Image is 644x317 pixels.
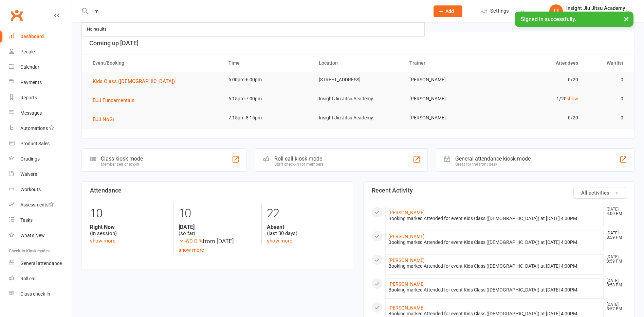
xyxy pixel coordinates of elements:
div: Class kiosk mode [101,155,143,162]
div: Booking marked Attended for event Kids Class ([DEMOGRAPHIC_DATA]) at [DATE] 4:00PM [388,216,601,221]
th: Trainer [403,54,494,72]
button: BJJ NoGi [93,115,119,123]
div: Booking marked Attended for event Kids Class ([DEMOGRAPHIC_DATA]) at [DATE] 4:00PM [388,239,601,245]
div: People [20,49,35,54]
th: Time [222,54,313,72]
button: × [620,12,632,26]
div: Payments [20,80,42,85]
a: Assessments [9,197,72,213]
td: 0/20 [494,110,584,126]
div: Great for the front desk [455,162,531,167]
div: Dashboard [20,34,44,39]
time: [DATE] 3:58 PM [603,279,626,287]
a: What's New [9,228,72,243]
time: [DATE] 3:59 PM [603,255,626,264]
td: [PERSON_NAME] [403,72,494,88]
a: Roll call [9,271,72,286]
td: 1/20 [494,91,584,107]
time: [DATE] 3:59 PM [603,231,626,240]
td: 7:15pm-8:15pm [222,110,313,126]
div: Member self check-in [101,162,143,167]
a: Waivers [9,167,72,182]
button: All activities [573,187,626,199]
h3: Recent Activity [372,187,626,194]
th: Location [313,54,403,72]
td: [PERSON_NAME] [403,110,494,126]
th: Event/Booking [87,54,222,72]
td: 0 [584,110,629,126]
a: Clubworx [8,7,25,24]
h3: Attendance [90,187,345,194]
a: Payments [9,75,72,90]
td: 0/20 [494,72,584,88]
div: Messages [20,110,42,116]
div: Workouts [20,187,41,192]
div: 22 [267,203,345,224]
a: [PERSON_NAME] [388,234,425,239]
div: Insight Jiu Jitsu Academy [566,11,625,17]
div: Assessments [20,202,54,207]
div: IJ [549,4,563,18]
td: Insight Jiu Jitsu Academy [313,91,403,107]
div: Booking marked Attended for event Kids Class ([DEMOGRAPHIC_DATA]) at [DATE] 4:00PM [388,287,601,293]
div: No results [85,24,109,34]
strong: Absent [267,224,345,230]
div: Booking marked Attended for event Kids Class ([DEMOGRAPHIC_DATA]) at [DATE] 4:00PM [388,263,601,269]
td: Insight Jiu Jitsu Academy [313,110,403,126]
div: (last 30 days) [267,224,345,237]
a: Product Sales [9,136,72,151]
div: Calendar [20,64,39,70]
div: General attendance kiosk mode [455,155,531,162]
td: 0 [584,91,629,107]
th: Attendees [494,54,584,72]
div: Staff check-in for members [274,162,324,167]
a: Tasks [9,213,72,228]
a: show more [179,247,204,253]
td: 5:00pm-6:00pm [222,72,313,88]
a: Dashboard [9,29,72,44]
div: (in session) [90,224,168,237]
button: Kids Class ([DEMOGRAPHIC_DATA]) [93,77,180,85]
a: People [9,44,72,60]
time: [DATE] 4:00 PM [603,207,626,216]
div: Reports [20,95,37,100]
h3: Coming up [DATE] [89,40,627,47]
div: 10 [90,203,168,224]
span: Signed in successfully. [521,16,576,22]
div: Insight Jiu Jitsu Academy [566,5,625,11]
div: What's New [20,233,45,238]
div: Class check-in [20,291,50,297]
th: Waitlist [584,54,629,72]
a: Automations [9,121,72,136]
div: Tasks [20,217,33,223]
td: [STREET_ADDRESS] [313,72,403,88]
a: show [567,96,578,101]
div: General attendance [20,261,62,266]
a: show more [90,238,115,244]
a: Class kiosk mode [9,286,72,302]
td: 0 [584,72,629,88]
div: Roll call kiosk mode [274,155,324,162]
input: Search... [89,6,425,16]
button: Add [434,5,462,17]
strong: [DATE] [179,224,256,230]
span: Add [445,9,454,14]
strong: Right Now [90,224,168,230]
div: Waivers [20,171,37,177]
span: All activities [581,190,609,196]
td: [PERSON_NAME] [403,91,494,107]
a: show more [267,238,292,244]
a: Calendar [9,60,72,75]
div: Gradings [20,156,40,162]
span: Kids Class ([DEMOGRAPHIC_DATA]) [93,78,175,84]
a: Workouts [9,182,72,197]
div: Product Sales [20,141,50,146]
td: 6:15pm-7:00pm [222,91,313,107]
a: [PERSON_NAME] [388,281,425,287]
a: Messages [9,105,72,121]
time: [DATE] 3:57 PM [603,302,626,311]
div: Roll call [20,276,36,281]
span: BJJ NoGi [93,116,114,122]
div: from [DATE] [179,237,256,246]
span: Settings [490,3,509,19]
